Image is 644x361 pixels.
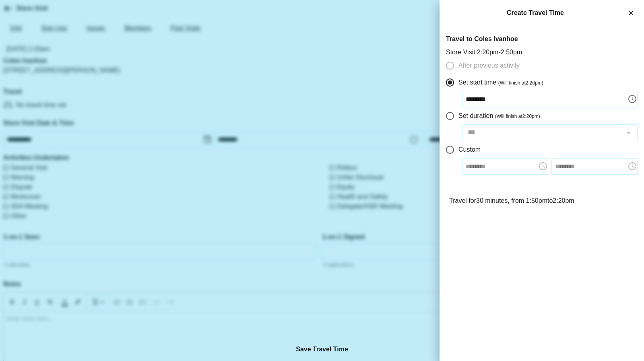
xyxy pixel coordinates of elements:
[446,8,625,18] p: Create Travel Time
[458,78,543,87] span: Set start time
[446,34,518,44] p: Travel to Coles Ivanhoe
[446,192,638,209] div: Travel for 30 minutes , from 1:50pm to 2:20pm
[458,61,520,70] span: After previous activity
[458,111,540,121] span: Set duration
[446,47,638,57] p: Store Visit: 2:20pm - 2:50pm
[498,80,543,86] span: (Will finish at 2:20pm )
[458,145,481,155] span: Custom
[495,113,540,119] span: (Will finish at 2:20pm )
[624,91,640,107] button: Choose time, selected time is 1:50 PM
